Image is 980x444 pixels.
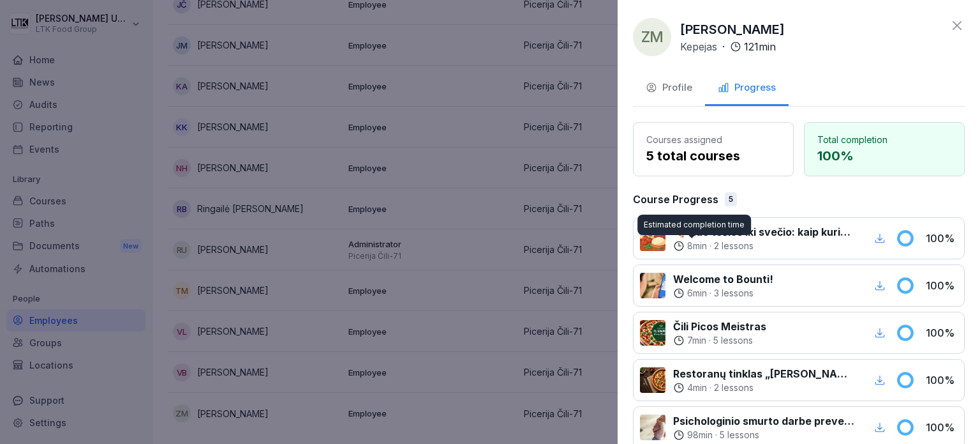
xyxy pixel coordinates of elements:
p: 3 lessons [714,287,754,300]
div: · [680,39,776,54]
p: 2 lessons [714,381,754,394]
p: 100 % [926,231,958,246]
p: 100 % [926,372,958,388]
div: Profile [646,80,692,95]
div: · [673,334,766,347]
p: Psichologinio smurto darbe prevencijos mokymai [673,413,856,429]
p: 6 min [687,287,707,300]
p: 5 lessons [713,334,753,347]
p: 2 lessons [714,240,754,252]
div: ZM [633,18,671,56]
div: 5 [725,192,737,206]
p: 🍕 Nuo tešlos iki svečio: kaip kuriame tobulą picą kasdien [673,224,856,240]
p: Welcome to Bounti! [673,272,773,287]
p: 7 min [687,334,706,347]
button: Progress [705,72,789,106]
div: · [673,287,773,300]
p: Courses assigned [646,133,780,146]
p: Course Progress [633,192,718,207]
p: 5 total courses [646,146,780,165]
p: Kepejas [680,39,717,54]
p: 100 % [817,146,951,165]
p: 100 % [926,325,958,341]
p: 100 % [926,420,958,435]
p: Čili Picos Meistras [673,319,766,334]
p: Total completion [817,133,951,146]
p: 98 min [687,429,713,441]
div: Progress [718,80,776,95]
p: 5 lessons [720,429,759,441]
div: · [673,429,856,441]
p: Restoranų tinklas „[PERSON_NAME][MEDICAL_DATA]" - Sėkmės istorija ir praktika [673,366,856,381]
div: · [673,381,856,394]
div: · [673,240,856,252]
p: 8 min [687,240,707,252]
p: 100 % [926,278,958,293]
button: Profile [633,72,705,106]
p: [PERSON_NAME] [680,20,785,39]
p: 4 min [687,381,707,394]
p: 121 min [744,39,776,54]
